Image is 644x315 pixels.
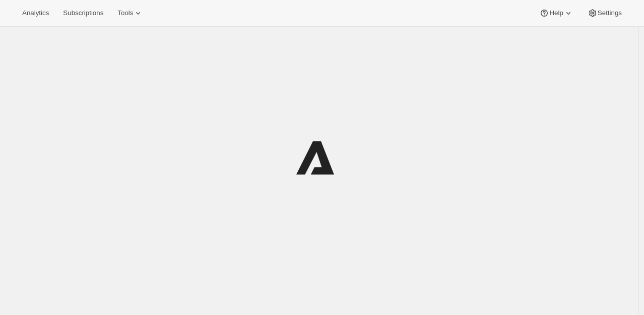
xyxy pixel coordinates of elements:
button: Analytics [16,6,55,20]
span: Analytics [22,9,49,17]
button: Help [533,6,579,20]
span: Help [549,9,563,17]
button: Settings [582,6,628,20]
span: Tools [117,9,133,17]
span: Subscriptions [63,9,103,17]
button: Subscriptions [57,6,109,20]
button: Tools [111,6,149,20]
span: Settings [598,9,622,17]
